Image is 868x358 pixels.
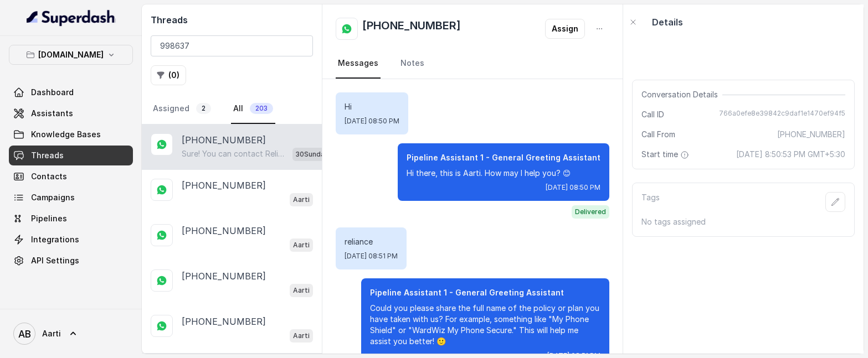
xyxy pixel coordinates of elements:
[293,240,310,251] p: Aarti
[9,318,133,349] a: Aarti
[182,224,266,237] p: [PHONE_NUMBER]
[151,94,213,124] a: Assigned2
[31,171,67,182] span: Contacts
[182,179,266,192] p: [PHONE_NUMBER]
[9,82,133,102] a: Dashboard
[250,103,273,114] span: 203
[9,251,133,271] a: API Settings
[31,108,73,119] span: Assistants
[31,234,79,245] span: Integrations
[736,149,845,160] span: [DATE] 8:50:53 PM GMT+5:30
[18,328,31,340] text: AB
[641,192,660,212] p: Tags
[545,19,585,39] button: Assign
[182,133,266,147] p: [PHONE_NUMBER]
[345,252,398,261] span: [DATE] 08:51 PM
[182,148,288,159] p: Sure! You can contact Reliance General Insurance for your dental claim at the following: **Relian...
[370,303,600,347] p: Could you please share the full name of the policy or plan you have taken with us? For example, s...
[370,287,600,298] p: Pipeline Assistant 1 - General Greeting Assistant
[293,330,310,341] p: Aarti
[336,49,609,79] nav: Tabs
[182,269,266,283] p: [PHONE_NUMBER]
[9,146,133,165] a: Threads
[293,285,310,296] p: Aarti
[151,13,313,27] h2: Threads
[641,129,675,140] span: Call From
[151,65,186,85] button: (0)
[231,94,275,124] a: All203
[398,49,427,79] a: Notes
[9,103,133,123] a: Assistants
[9,230,133,250] a: Integrations
[31,129,101,140] span: Knowledge Bases
[407,168,600,179] p: Hi there, this is Aarti. How may I help you? 😊
[151,94,313,124] nav: Tabs
[151,35,313,56] input: Search by Call ID or Phone Number
[27,9,116,27] img: light.svg
[407,152,600,163] p: Pipeline Assistant 1 - General Greeting Assistant
[641,109,664,120] span: Call ID
[719,109,845,120] span: 766a0efe8e39842c9daf1e1470ef94f5
[31,150,64,161] span: Threads
[31,213,67,224] span: Pipelines
[9,45,133,65] button: [DOMAIN_NAME]
[42,328,61,339] span: Aarti
[641,149,691,160] span: Start time
[182,315,266,328] p: [PHONE_NUMBER]
[362,18,461,40] h2: [PHONE_NUMBER]
[546,183,600,192] span: [DATE] 08:50 PM
[345,101,399,112] p: Hi
[9,167,133,186] a: Contacts
[38,48,104,61] p: [DOMAIN_NAME]
[345,117,399,126] span: [DATE] 08:50 PM
[9,209,133,229] a: Pipelines
[572,205,609,219] span: Delivered
[641,89,722,100] span: Conversation Details
[296,149,332,160] p: 30Sundays
[31,192,75,203] span: Campaigns
[777,129,845,140] span: [PHONE_NUMBER]
[31,87,74,98] span: Dashboard
[31,255,79,266] span: API Settings
[196,103,211,114] span: 2
[293,194,310,205] p: Aarti
[345,236,398,247] p: reliance
[336,49,381,79] a: Messages
[9,124,133,144] a: Knowledge Bases
[641,216,845,227] p: No tags assigned
[652,15,683,29] p: Details
[9,188,133,207] a: Campaigns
